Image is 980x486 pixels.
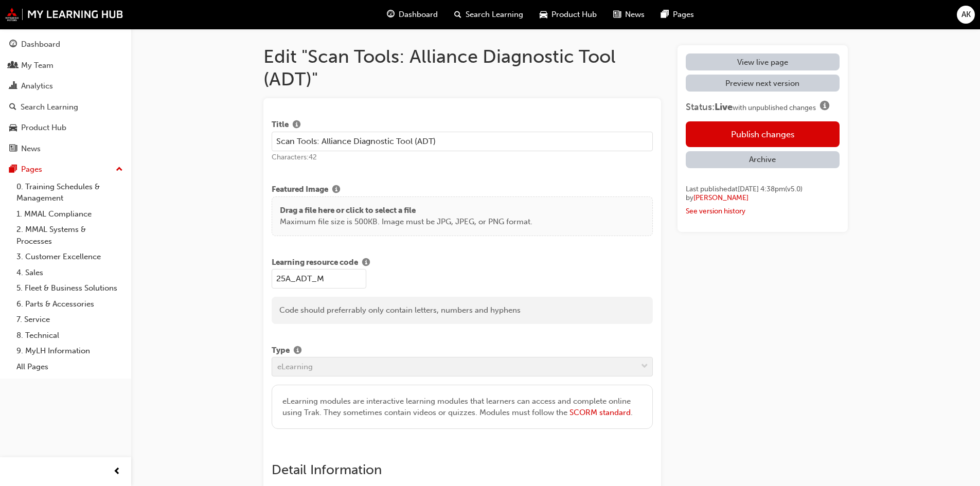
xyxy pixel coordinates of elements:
a: All Pages [12,359,127,375]
div: My Team [21,60,54,71]
button: Show info [816,100,833,113]
span: Title [272,119,289,132]
span: Dashboard [399,9,438,21]
button: Show info [328,184,344,196]
span: chart-icon [9,82,17,91]
div: . [282,395,643,419]
div: by [686,193,840,203]
button: Show info [289,119,305,132]
a: car-iconProduct Hub [531,4,605,25]
a: 2. MMAL Systems & Processes [12,222,127,249]
span: pages-icon [661,8,669,21]
div: Status: [686,100,840,113]
p: Maximum file size is 500KB. Image must be JPG, JPEG, or PNG format. [280,216,532,228]
span: News [625,9,645,21]
a: 6. Parts & Accessories [12,296,127,312]
span: Type [272,345,290,357]
h2: Detail Information [272,462,653,478]
span: Live [715,101,733,113]
span: news-icon [613,8,621,21]
a: [PERSON_NAME] [693,193,749,202]
a: Search Learning [4,98,127,117]
span: Learning resource code [272,257,358,269]
div: News [21,143,41,155]
a: 9. MyLH Information [12,343,127,359]
a: 5. Fleet & Business Solutions [12,280,127,296]
button: DashboardMy TeamAnalyticsSearch LearningProduct HubNews [4,33,127,160]
span: car-icon [540,8,547,21]
button: Show info [290,345,306,357]
div: Dashboard [21,39,60,50]
span: Featured Image [272,184,328,196]
button: Show info [358,257,374,269]
a: Dashboard [4,35,127,54]
span: Characters: 42 [272,153,317,161]
div: Analytics [21,80,53,92]
img: mmal [5,8,123,21]
span: Pages [673,9,694,21]
div: Drag a file here or click to select a fileMaximum file size is 500KB. Image must be JPG, JPEG, or... [272,196,653,236]
div: Code should preferrably only contain letters, numbers and hyphens [272,297,653,324]
span: Product Hub [551,9,597,21]
input: e.g. Sales Fundamentals [272,132,653,151]
a: News [4,139,127,158]
div: Last published at [DATE] 4:38pm (v 5 . 0 ) [686,185,840,194]
span: pages-icon [9,165,17,174]
a: pages-iconPages [653,4,702,25]
button: Pages [4,160,127,179]
a: 3. Customer Excellence [12,249,127,265]
div: Pages [21,164,42,175]
a: My Team [4,56,127,75]
a: See version history [686,207,745,215]
span: with unpublished changes [733,103,816,112]
div: Search Learning [21,101,78,113]
a: guage-iconDashboard [379,4,446,25]
div: Product Hub [21,122,66,134]
a: 8. Technical [12,328,127,344]
span: guage-icon [387,8,395,21]
a: SCORM standard [569,408,631,417]
span: news-icon [9,145,17,154]
span: info-icon [332,186,340,195]
span: people-icon [9,61,17,70]
a: 7. Service [12,312,127,328]
span: eLearning modules are interactive learning modules that learners can access and complete online u... [282,397,631,418]
a: news-iconNews [605,4,653,25]
a: 4. Sales [12,265,127,281]
p: Drag a file here or click to select a file [280,205,532,217]
button: Archive [686,151,840,168]
a: search-iconSearch Learning [446,4,531,25]
span: search-icon [454,8,461,21]
button: Publish changes [686,121,840,147]
a: 1. MMAL Compliance [12,206,127,222]
span: car-icon [9,123,17,133]
button: AK [957,6,975,24]
input: e.g. SF-101 [272,269,366,289]
span: search-icon [9,103,16,112]
span: guage-icon [9,40,17,49]
a: Product Hub [4,118,127,137]
span: prev-icon [113,465,121,478]
span: AK [961,9,971,21]
span: info-icon [362,259,370,268]
a: View live page [686,53,840,70]
span: up-icon [116,163,123,176]
span: info-icon [820,101,829,113]
span: Search Learning [466,9,523,21]
span: info-icon [293,121,300,130]
a: Analytics [4,77,127,96]
h1: Edit "Scan Tools: Alliance Diagnostic Tool (ADT)" [263,45,661,90]
a: 0. Training Schedules & Management [12,179,127,206]
span: info-icon [294,347,301,356]
a: Preview next version [686,75,840,92]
